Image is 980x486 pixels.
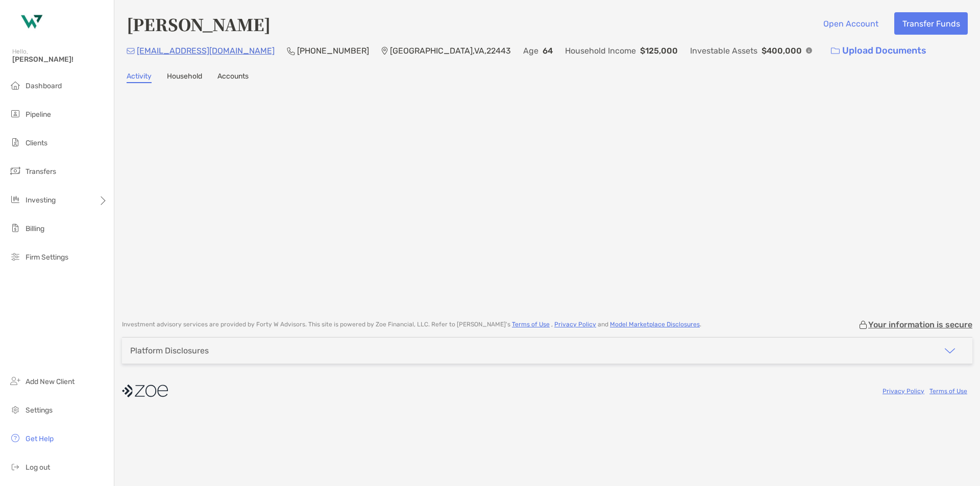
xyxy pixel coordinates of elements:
p: $400,000 [762,44,802,57]
img: settings icon [9,403,21,416]
h4: [PERSON_NAME] [127,12,271,36]
p: $125,000 [640,44,678,57]
img: Email Icon [127,48,135,54]
a: Model Marketplace Disclosures [610,321,700,328]
img: logout icon [9,461,21,473]
p: [PHONE_NUMBER] [297,44,369,57]
div: Platform Disclosures [130,346,209,355]
span: Clients [26,139,47,147]
button: Transfer Funds [894,12,968,35]
img: firm-settings icon [9,250,21,263]
p: Household Income [565,44,636,57]
a: Terms of Use [929,388,967,395]
img: dashboard icon [9,79,21,91]
a: Upload Documents [824,40,933,62]
p: Your information is secure [868,320,972,329]
img: pipeline icon [9,108,21,120]
span: Billing [26,224,44,233]
a: Household [167,72,202,83]
span: Investing [26,196,56,204]
img: add_new_client icon [9,375,21,387]
img: Location Icon [381,47,388,55]
a: Privacy Policy [883,388,924,395]
img: billing icon [9,222,21,234]
span: Add New Client [26,377,75,386]
a: Accounts [217,72,249,83]
img: Phone Icon [287,47,295,55]
p: 64 [543,44,553,57]
img: Info Icon [806,47,812,54]
span: Dashboard [26,82,62,90]
a: Terms of Use [512,321,550,328]
img: clients icon [9,136,21,148]
img: transfers icon [9,165,21,177]
img: investing icon [9,193,21,206]
span: Transfers [26,167,56,176]
img: Zoe Logo [12,4,49,41]
img: icon arrow [944,345,956,357]
span: Get Help [26,434,54,443]
p: Investment advisory services are provided by Forty W Advisors . This site is powered by Zoe Finan... [122,321,701,328]
img: get-help icon [9,432,21,444]
button: Open Account [815,12,886,35]
span: Settings [26,406,53,415]
img: button icon [831,47,840,55]
span: Log out [26,463,50,472]
p: Age [523,44,538,57]
span: Firm Settings [26,253,68,262]
a: Activity [127,72,152,83]
img: company logo [122,379,168,402]
p: [EMAIL_ADDRESS][DOMAIN_NAME] [137,44,275,57]
a: Privacy Policy [554,321,596,328]
p: [GEOGRAPHIC_DATA] , VA , 22443 [390,44,511,57]
span: [PERSON_NAME]! [12,55,108,64]
p: Investable Assets [690,44,757,57]
span: Pipeline [26,110,51,119]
